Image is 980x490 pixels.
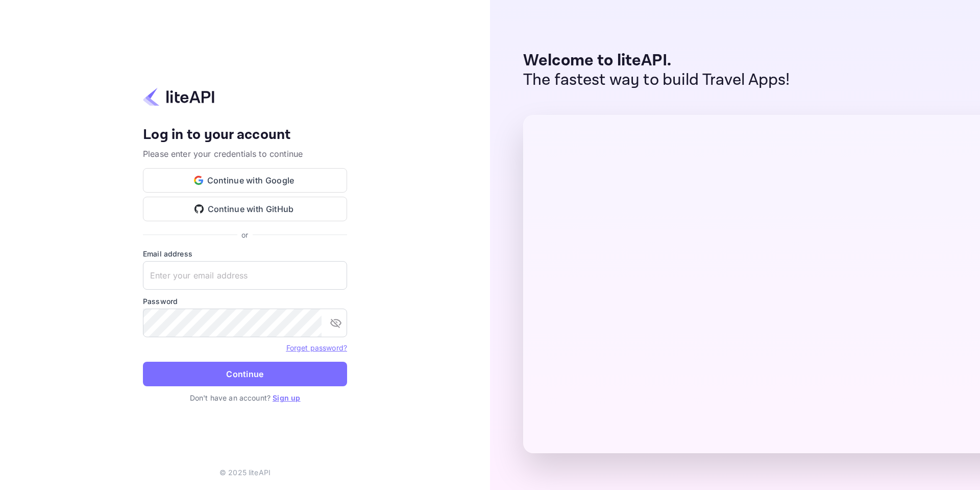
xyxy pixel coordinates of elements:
a: Sign up [273,393,300,402]
button: Continue [143,362,347,386]
img: liteapi [143,87,214,107]
label: Email address [143,248,347,259]
p: or [241,229,248,240]
p: © 2025 liteAPI [219,467,271,478]
a: Forget password? [286,342,347,353]
a: Forget password? [286,343,347,352]
input: Enter your email address [143,261,347,290]
p: Please enter your credentials to continue [143,148,347,160]
button: toggle password visibility [326,313,346,333]
button: Continue with Google [143,168,347,193]
p: The fastest way to build Travel Apps! [523,71,790,90]
label: Password [143,296,347,307]
p: Don't have an account? [143,392,347,403]
p: Welcome to liteAPI. [523,51,790,71]
h4: Log in to your account [143,126,347,144]
button: Continue with GitHub [143,197,347,221]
